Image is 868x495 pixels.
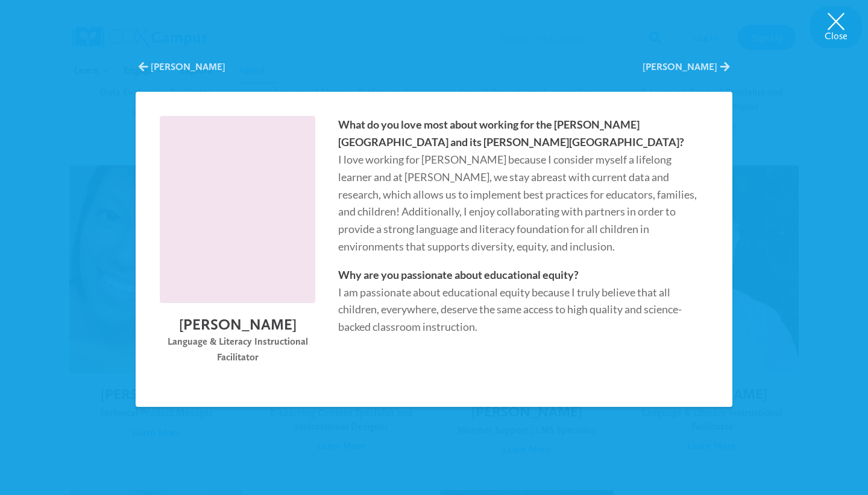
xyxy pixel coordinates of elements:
[338,116,697,255] p: I love working for [PERSON_NAME] because I consider myself a lifelong learner and at [PERSON_NAME...
[643,60,729,74] button: [PERSON_NAME]
[338,266,697,336] p: I am passionate about educational equity because I truly believe that all children, everywhere, d...
[160,315,315,334] h2: [PERSON_NAME]
[338,268,579,281] strong: Why are you passionate about educational equity?
[139,60,225,74] button: [PERSON_NAME]
[810,6,862,48] button: Close modal
[338,118,684,148] strong: What do you love most about working for the [PERSON_NAME][GEOGRAPHIC_DATA] and its [PERSON_NAME][...
[156,112,319,308] img: DarnaTurner002-scaled.jpg
[136,48,732,471] div: Darná Turner
[160,334,315,365] div: Language & Literacy Instructional Facilitator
